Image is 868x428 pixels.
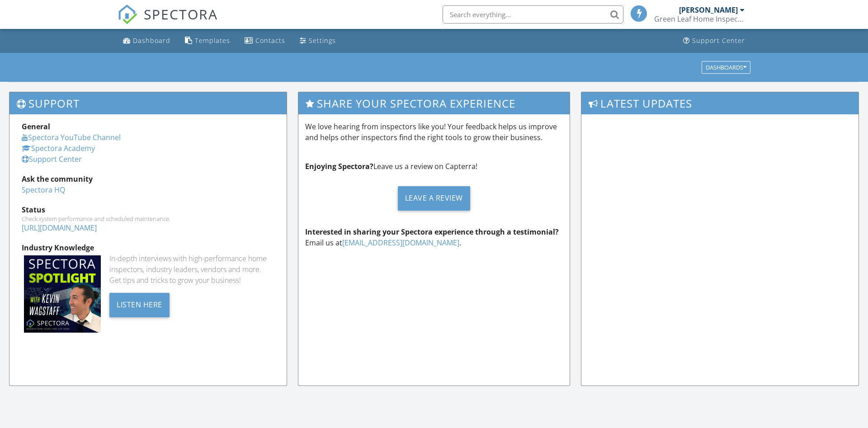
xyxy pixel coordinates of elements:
[181,33,234,49] a: Templates
[305,161,373,171] strong: Enjoying Spectora?
[24,255,101,332] img: Spectoraspolightmain
[305,226,563,248] p: Email us at .
[255,36,285,45] div: Contacts
[706,64,746,71] div: Dashboards
[305,161,563,172] p: Leave us a review on Capterra!
[342,238,459,248] a: [EMAIL_ADDRESS][DOMAIN_NAME]
[654,14,745,24] div: Green Leaf Home Inspections Inc.
[305,121,563,143] p: We love hearing from inspectors like you! Your feedback helps us improve and helps other inspecto...
[195,36,230,45] div: Templates
[22,223,97,233] a: [URL][DOMAIN_NAME]
[22,242,274,253] div: Industry Knowledge
[679,33,749,49] a: Support Center
[22,174,274,184] div: Ask the community
[9,92,287,114] h3: Support
[133,36,170,45] div: Dashboard
[309,36,336,45] div: Settings
[109,293,170,317] div: Listen Here
[22,132,121,142] a: Spectora YouTube Channel
[22,154,82,164] a: Support Center
[119,33,174,49] a: Dashboard
[22,122,50,132] strong: General
[679,5,738,14] div: [PERSON_NAME]
[22,143,95,153] a: Spectora Academy
[305,179,563,217] a: Leave a Review
[109,299,170,309] a: Listen Here
[109,253,274,286] div: In-depth interviews with high-performance home inspectors, industry leaders, vendors and more. Ge...
[692,36,745,45] div: Support Center
[118,5,137,24] img: The Best Home Inspection Software - Spectora
[22,204,274,215] div: Status
[398,186,470,211] div: Leave a Review
[118,12,218,31] a: SPECTORA
[443,5,623,24] input: Search everything...
[702,61,750,74] button: Dashboards
[22,215,274,222] div: Check system performance and scheduled maintenance.
[144,5,218,24] span: SPECTORA
[241,33,289,49] a: Contacts
[296,33,340,49] a: Settings
[22,185,65,195] a: Spectora HQ
[581,92,859,114] h3: Latest Updates
[298,92,570,114] h3: Share Your Spectora Experience
[305,227,559,237] strong: Interested in sharing your Spectora experience through a testimonial?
